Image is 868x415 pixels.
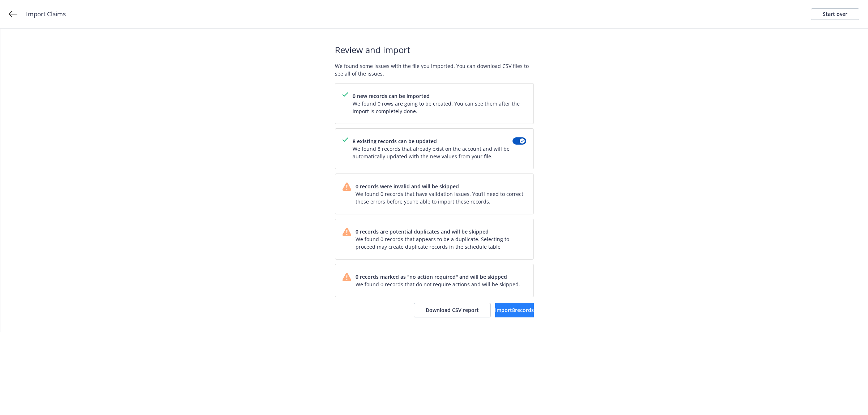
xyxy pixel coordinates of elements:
[353,92,526,100] span: 0 new records can be imported
[426,307,479,313] span: Download CSV report
[353,137,512,145] span: 8 existing records can be updated
[356,183,526,190] span: 0 records were invalid and will be skipped
[26,9,66,19] span: Import Claims
[356,190,526,205] span: We found 0 records that have validation issues. You’ll need to correct these errors before you’re...
[356,281,520,288] span: We found 0 records that do not require actions and will be skipped.
[823,9,847,20] div: Start over
[414,303,491,317] button: Download CSV report
[811,8,859,20] a: Start over
[356,228,526,235] span: 0 records are potential duplicates and will be skipped
[335,43,534,56] span: Review and import
[356,235,526,251] span: We found 0 records that appears to be a duplicate. Selecting to proceed may create duplicate reco...
[495,303,534,317] button: Import8records
[356,273,520,281] span: 0 records marked as "no action required" and will be skipped
[353,100,526,115] span: We found 0 rows are going to be created. You can see them after the import is completely done.
[495,307,534,313] span: Import 8 records
[335,62,534,77] span: We found some issues with the file you imported. You can download CSV files to see all of the iss...
[353,145,512,160] span: We found 8 records that already exist on the account and will be automatically updated with the n...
